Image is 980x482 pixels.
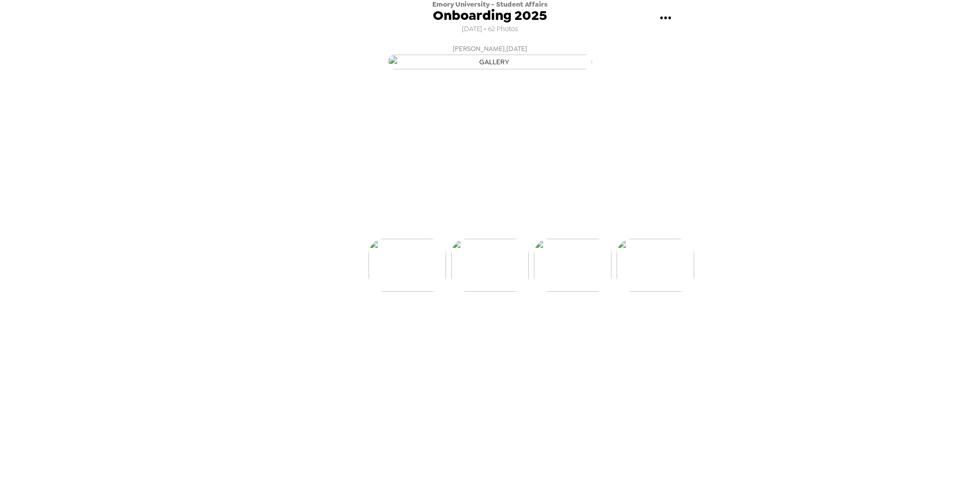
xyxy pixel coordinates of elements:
span: Onboarding 2025 [433,9,547,22]
img: gallery [617,239,694,292]
button: [PERSON_NAME],[DATE] [286,40,694,72]
img: gallery [451,239,529,292]
span: [PERSON_NAME] , [DATE] [453,43,527,55]
img: gallery [534,239,611,292]
button: gallery menu [649,2,682,35]
span: [DATE] • 62 Photos [462,22,518,36]
img: gallery [369,239,446,292]
img: gallery [388,55,592,69]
